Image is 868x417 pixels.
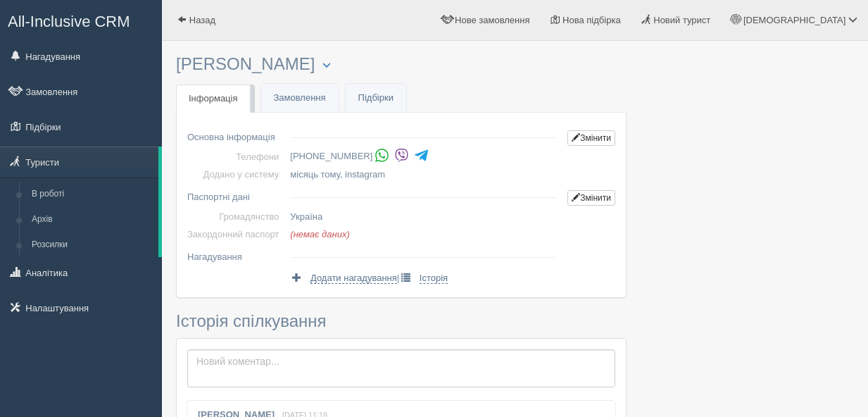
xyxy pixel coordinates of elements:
span: Нове замовлення [455,15,529,25]
span: Нова підбірка [562,15,621,25]
a: Архів [25,207,158,232]
a: Додати нагадування [290,271,396,285]
td: Закордонний паспорт [187,225,284,243]
a: Історія [399,271,448,285]
span: Додати нагадування [310,273,397,284]
td: Україна [284,208,562,225]
span: місяць тому [290,169,340,180]
span: Історія [420,273,448,284]
td: Основна інформація [187,123,284,148]
td: , instagram [284,166,562,183]
div: | [290,268,562,285]
a: Замовлення [261,84,339,113]
img: viber-colored.svg [394,148,409,163]
td: Нагадування [187,243,284,266]
span: Інформація [189,93,238,104]
span: Новий турист [653,15,710,25]
span: [DEMOGRAPHIC_DATA] [743,15,845,25]
span: All-Inclusive CRM [8,13,130,30]
img: telegram-colored-4375108.svg [414,148,429,163]
td: Телефони [187,148,284,166]
a: All-Inclusive CRM [1,1,161,39]
a: Змінити [567,130,615,146]
a: Підбірки [346,84,406,113]
li: [PHONE_NUMBER] [290,147,562,166]
h3: [PERSON_NAME] [176,55,627,74]
a: Змінити [567,190,615,206]
span: (немає даних) [290,229,349,239]
td: Громадянство [187,208,284,225]
span: Назад [189,15,215,25]
img: whatsapp-colored.svg [375,148,389,163]
a: В роботі [25,182,158,207]
td: Паспортні дані [187,183,284,208]
a: Розсилки [25,232,158,258]
a: Інформація [176,85,251,113]
td: Додано у систему [187,166,284,183]
h3: Історія спілкування [176,312,627,330]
